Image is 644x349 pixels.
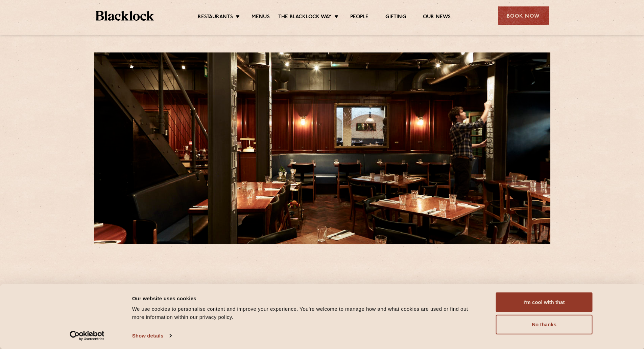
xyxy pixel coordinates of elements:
a: Gifting [385,14,406,21]
div: We use cookies to personalise content and improve your experience. You're welcome to manage how a... [132,305,481,321]
a: Our News [423,14,451,21]
button: I'm cool with that [496,292,593,312]
a: Usercentrics Cookiebot - opens in a new window [57,331,117,341]
div: Our website uses cookies [132,294,481,302]
a: Restaurants [198,14,233,21]
a: Menus [252,14,270,21]
a: The Blacklock Way [278,14,332,21]
button: No thanks [496,315,593,334]
a: People [350,14,368,21]
img: BL_Textured_Logo-footer-cropped.svg [96,11,154,21]
a: Show details [132,331,171,341]
div: Book Now [498,6,549,25]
